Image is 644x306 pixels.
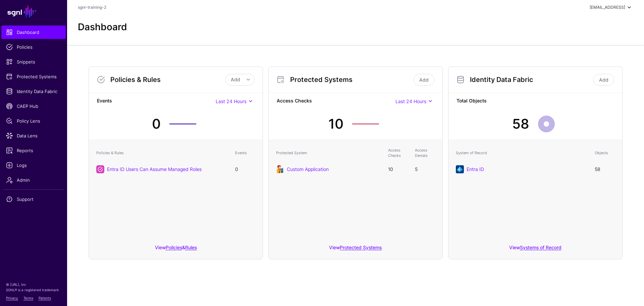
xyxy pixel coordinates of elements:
[467,166,484,172] a: Entra ID
[457,97,614,105] strong: Total Objects
[107,166,202,172] a: Entra ID Users Can Assume Managed Roles
[276,165,284,173] img: svg+xml;base64,PHN2ZyB3aWR0aD0iOTgiIGhlaWdodD0iMTIyIiB2aWV3Qm94PSIwIDAgOTggMTIyIiBmaWxsPSJub25lIi...
[520,245,561,250] a: Systems of Record
[1,99,66,113] a: CAEP Hub
[216,98,247,104] span: Last 24 Hours
[6,58,61,65] span: Snippets
[6,103,61,110] span: CAEP Hub
[456,165,464,173] img: svg+xml;base64,PHN2ZyB3aWR0aD0iNjQiIGhlaWdodD0iNjQiIHZpZXdCb3g9IjAgMCA2NCA2NCIgZmlsbD0ibm9uZSIgeG...
[414,74,434,86] a: Add
[385,144,412,162] th: Access Checks
[78,5,106,10] a: sgnl-training-2
[6,147,61,154] span: Reports
[232,144,259,162] th: Events
[591,144,618,162] th: Objects
[166,245,182,250] a: Policies
[470,76,592,84] h3: Identity Data Fabric
[395,98,426,104] span: Last 24 Hours
[328,114,343,134] div: 10
[290,76,412,84] h3: Protected Systems
[287,166,329,172] a: Custom Application
[93,144,232,162] th: Policies & Rules
[232,162,259,177] td: 0
[39,296,51,300] a: Patents
[1,85,66,98] a: Identity Data Fabric
[273,144,385,162] th: Protected System
[6,44,61,50] span: Policies
[89,240,263,259] div: View &
[1,173,66,187] a: Admin
[277,97,395,105] strong: Access Checks
[97,97,216,105] strong: Events
[6,287,61,293] p: SGNL® is a registered trademark
[590,4,625,10] div: [EMAIL_ADDRESS]
[6,73,61,80] span: Protected Systems
[6,88,61,95] span: Identity Data Fabric
[6,118,61,124] span: Policy Lens
[452,144,591,162] th: System of Record
[185,245,197,250] a: Rules
[512,114,529,134] div: 58
[1,55,66,69] a: Snippets
[1,114,66,128] a: Policy Lens
[340,245,382,250] a: Protected Systems
[6,196,61,203] span: Support
[231,77,240,82] span: Add
[1,26,66,39] a: Dashboard
[1,70,66,83] a: Protected Systems
[412,162,438,177] td: 5
[1,159,66,172] a: Logs
[1,40,66,54] a: Policies
[591,162,618,177] td: 58
[110,76,225,84] h3: Policies & Rules
[385,162,412,177] td: 10
[412,144,438,162] th: Access Denials
[152,114,161,134] div: 0
[23,296,33,300] a: Terms
[269,240,442,259] div: View
[1,144,66,157] a: Reports
[593,74,614,86] a: Add
[78,21,127,33] h2: Dashboard
[6,177,61,183] span: Admin
[6,282,61,287] p: © [URL], Inc
[6,162,61,169] span: Logs
[448,240,622,259] div: View
[6,132,61,139] span: Data Lens
[4,4,63,19] a: SGNL
[6,296,18,300] a: Privacy
[6,29,61,36] span: Dashboard
[1,129,66,142] a: Data Lens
